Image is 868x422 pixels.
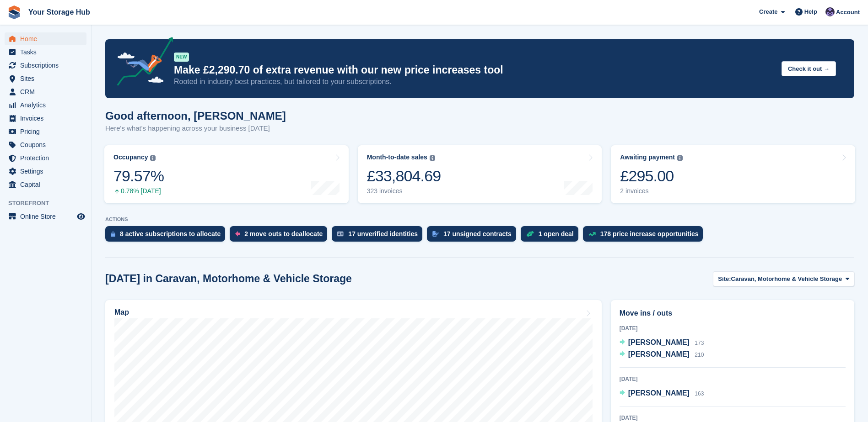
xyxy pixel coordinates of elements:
[20,138,75,151] span: Coupons
[713,271,854,286] button: Site: Caravan, Motorhome & Vehicle Storage
[526,231,534,237] img: deal-1b604bf984904fb50ccaf53a9ad4b4a5d6e5aea283cecdc64d6e3604feb123c2.svg
[539,230,574,237] div: 1 open deal
[430,155,435,161] img: icon-info-grey-7440780725fd019a000dd9b08b2336e03edf1995a4989e88bcd33f0948082b44.svg
[20,165,75,178] span: Settings
[20,152,75,164] span: Protection
[583,226,708,246] a: 178 price increase opportunities
[109,37,173,89] img: price-adjustments-announcement-icon-8257ccfd72463d97f412b2fc003d46551f7dbcb40ab6d574587a9cd5c0d94...
[5,32,86,45] a: menu
[105,226,230,246] a: 8 active subscriptions to allocate
[120,230,221,237] div: 8 active subscriptions to allocate
[5,46,86,58] a: menu
[367,153,427,161] div: Month-to-date sales
[782,61,836,76] button: Check it out →
[5,85,86,98] a: menu
[5,210,86,223] a: menu
[628,338,690,346] span: [PERSON_NAME]
[620,337,704,349] a: [PERSON_NAME] 173
[5,152,86,164] a: menu
[5,165,86,178] a: menu
[113,153,148,161] div: Occupancy
[432,231,439,237] img: contract_signature_icon-13c848040528278c33f63329250d36e43548de30e8caae1d1a13099fd9432cc5.svg
[5,178,86,191] a: menu
[348,230,418,237] div: 17 unverified identities
[620,388,704,400] a: [PERSON_NAME] 163
[611,145,855,203] a: Awaiting payment £295.00 2 invoices
[443,230,512,237] div: 17 unsigned contracts
[620,167,683,185] div: £295.00
[8,199,91,208] span: Storefront
[759,7,777,16] span: Create
[174,53,189,62] div: NEW
[114,308,129,316] h2: Map
[332,226,427,246] a: 17 unverified identities
[5,99,86,111] a: menu
[358,145,602,203] a: Month-to-date sales £33,804.69 323 invoices
[7,5,21,19] img: stora-icon-8386f47178a22dfd0bd8f6a31ec36ba5ce8667c1dd55bd0f319d3a0aa187defe.svg
[620,414,846,422] div: [DATE]
[337,231,344,237] img: verify_identity-adf6edd0f0f0b5bbfe63781bf79b02c33cf7c696d77639b501bdc392416b5a36.svg
[731,274,842,284] span: Caravan, Motorhome & Vehicle Storage
[244,230,323,237] div: 2 move outs to deallocate
[20,178,75,191] span: Capital
[600,230,699,237] div: 178 price increase opportunities
[367,167,441,185] div: £33,804.69
[25,5,94,20] a: Your Storage Hub
[20,85,75,98] span: CRM
[105,110,286,122] h1: Good afternoon, [PERSON_NAME]
[695,352,704,358] span: 210
[367,187,441,195] div: 323 invoices
[677,155,683,161] img: icon-info-grey-7440780725fd019a000dd9b08b2336e03edf1995a4989e88bcd33f0948082b44.svg
[620,187,683,195] div: 2 invoices
[718,274,731,284] span: Site:
[5,72,86,85] a: menu
[620,375,846,383] div: [DATE]
[620,153,675,161] div: Awaiting payment
[5,125,86,138] a: menu
[5,138,86,151] a: menu
[104,145,349,203] a: Occupancy 79.57% 0.78% [DATE]
[111,231,115,237] img: active_subscription_to_allocate_icon-d502201f5373d7db506a760aba3b589e785aa758c864c3986d89f69b8ff3...
[20,46,75,58] span: Tasks
[620,308,846,319] h2: Move ins / outs
[620,324,846,332] div: [DATE]
[588,232,596,236] img: price_increase_opportunities-93ffe204e8149a01c8c9dc8f82e8f89637d9d84a8eef4429ea346261dce0b2c0.svg
[105,273,352,285] h2: [DATE] in Caravan, Motorhome & Vehicle Storage
[695,340,704,346] span: 173
[521,226,583,246] a: 1 open deal
[20,32,75,45] span: Home
[804,7,817,16] span: Help
[620,349,704,361] a: [PERSON_NAME] 210
[628,389,690,397] span: [PERSON_NAME]
[105,216,854,222] p: ACTIONS
[150,155,156,161] img: icon-info-grey-7440780725fd019a000dd9b08b2336e03edf1995a4989e88bcd33f0948082b44.svg
[230,226,332,246] a: 2 move outs to deallocate
[628,350,690,358] span: [PERSON_NAME]
[20,59,75,72] span: Subscriptions
[5,59,86,72] a: menu
[5,112,86,125] a: menu
[174,63,774,77] p: Make £2,290.70 of extra revenue with our new price increases tool
[20,112,75,125] span: Invoices
[174,77,774,87] p: Rooted in industry best practices, but tailored to your subscriptions.
[235,231,240,237] img: move_outs_to_deallocate_icon-f764333ba52eb49d3ac5e1228854f67142a1ed5810a6f6cc68b1a99e826820c5.svg
[695,390,704,397] span: 163
[20,99,75,111] span: Analytics
[825,7,835,16] img: Liam Beddard
[113,167,164,185] div: 79.57%
[427,226,521,246] a: 17 unsigned contracts
[20,210,75,223] span: Online Store
[75,211,86,222] a: Preview store
[836,8,860,17] span: Account
[113,187,164,195] div: 0.78% [DATE]
[105,123,286,134] p: Here's what's happening across your business [DATE]
[20,125,75,138] span: Pricing
[20,72,75,85] span: Sites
